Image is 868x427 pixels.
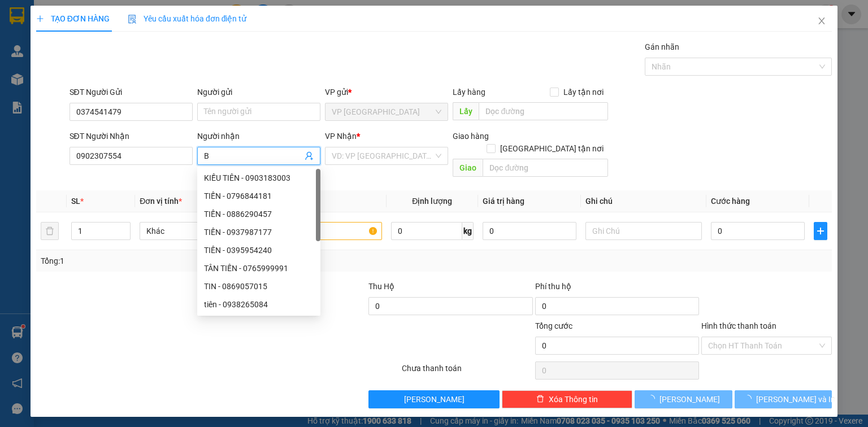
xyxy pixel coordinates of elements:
div: SĐT Người Gửi [70,86,193,98]
div: TIẾN - 0796844181 [204,190,314,202]
span: DĐ: [132,59,149,71]
span: [PERSON_NAME] và In [756,393,835,406]
span: Cước hàng [711,197,750,206]
span: TẠO ĐƠN HÀNG [36,14,110,23]
th: Ghi chú [581,190,706,212]
div: KIỀU TIÊN - 0903183003 [204,172,314,184]
div: SĐT Người Nhận [70,130,193,142]
span: [GEOGRAPHIC_DATA] tận nơi [496,142,608,155]
div: Phí thu hộ [535,280,699,297]
div: TIẾN - 0937987177 [204,226,314,238]
div: Tổng: 1 [41,255,336,267]
button: delete [41,222,59,240]
button: deleteXóa Thông tin [502,390,632,408]
img: icon [128,15,137,24]
div: Người gửi [197,86,320,98]
span: Tổng cước [535,321,572,330]
div: BÚN MỸ [132,23,223,37]
button: Close [806,6,837,37]
span: Nhận: [132,11,159,23]
span: Đơn vị tính [140,197,182,206]
div: TÂN TIẾN - 0765999991 [204,262,314,274]
span: delete [536,395,544,404]
div: Chưa thanh toán [401,362,533,382]
input: Ghi Chú [585,222,702,240]
span: plus [814,226,827,236]
span: plus [36,15,44,23]
span: loading [647,395,659,403]
div: tiên - 0938265084 [197,295,320,313]
span: Lấy hàng [453,88,485,97]
span: Khác [146,223,249,239]
div: Người nhận [197,130,320,142]
div: TIẾN - 0937987177 [197,223,320,241]
div: TIẾN - 0886290457 [204,208,314,220]
span: Yêu cầu xuất hóa đơn điện tử [128,14,247,23]
input: Dọc đường [483,159,608,177]
span: VP Nhận [325,132,357,141]
span: [PERSON_NAME] [404,393,465,406]
button: [PERSON_NAME] [368,390,499,408]
span: user-add [305,151,314,160]
div: KIỀU TIÊN - 0903183003 [197,169,320,187]
div: 0832111559 [132,37,223,53]
label: Hình thức thanh toán [701,321,776,330]
input: VD: Bàn, Ghế [266,222,382,240]
span: close [817,16,826,25]
span: Lấy tận nơi [559,86,608,98]
span: kg [462,222,474,240]
div: VP gửi [325,86,448,98]
span: Giao [453,159,483,177]
div: TIN - 0869057015 [204,280,314,293]
span: Định lượng [412,197,452,206]
button: [PERSON_NAME] và In [735,390,832,408]
input: 0 [483,222,576,240]
span: Gửi: [10,11,27,23]
div: VP [GEOGRAPHIC_DATA] [10,10,124,37]
div: TIẾN - 0395954240 [204,244,314,256]
span: Lấy [453,102,479,120]
div: TIẾN - 0886290457 [197,205,320,223]
div: VP Cái Bè [132,10,223,23]
div: TÂN TIẾN - 0765999991 [197,259,320,277]
button: [PERSON_NAME] [635,390,732,408]
span: SL [71,197,80,206]
span: Giá trị hàng [483,197,524,206]
label: Gán nhãn [645,42,679,51]
span: loading [744,395,756,403]
div: TIN - 0869057015 [197,277,320,295]
span: VP Sài Gòn [332,103,441,120]
button: plus [814,222,827,240]
div: tiên - 0938265084 [204,298,314,311]
span: Thu Hộ [368,282,394,291]
div: TIẾN - 0395954240 [197,241,320,259]
span: Xóa Thông tin [549,393,598,406]
span: TRƯƠNG CẤP 3 [132,53,223,92]
div: TIẾN - 0796844181 [197,187,320,205]
input: Dọc đường [479,102,608,120]
span: Giao hàng [453,132,489,141]
span: [PERSON_NAME] [659,393,720,406]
